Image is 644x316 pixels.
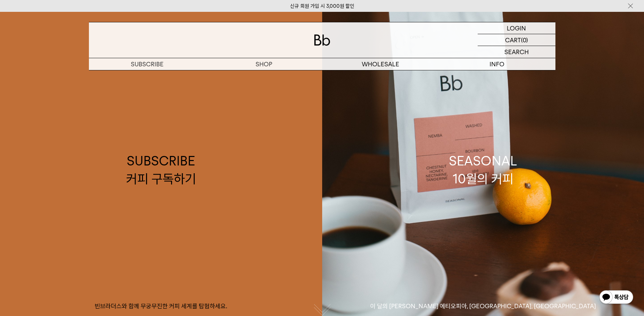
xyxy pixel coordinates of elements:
img: 카카오톡 채널 1:1 채팅 버튼 [599,290,634,306]
a: SHOP [206,58,322,70]
p: INFO [439,58,555,70]
p: (0) [521,34,528,46]
a: LOGIN [478,22,555,34]
p: SEARCH [504,46,529,58]
p: CART [505,34,521,46]
a: CART (0) [478,34,555,46]
div: SUBSCRIBE 커피 구독하기 [126,152,196,188]
a: SUBSCRIBE [89,58,206,70]
div: SEASONAL 10월의 커피 [449,152,517,188]
a: 신규 회원 가입 시 3,000원 할인 [290,3,354,9]
p: LOGIN [507,22,526,34]
p: WHOLESALE [322,58,439,70]
img: 로고 [314,35,330,46]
